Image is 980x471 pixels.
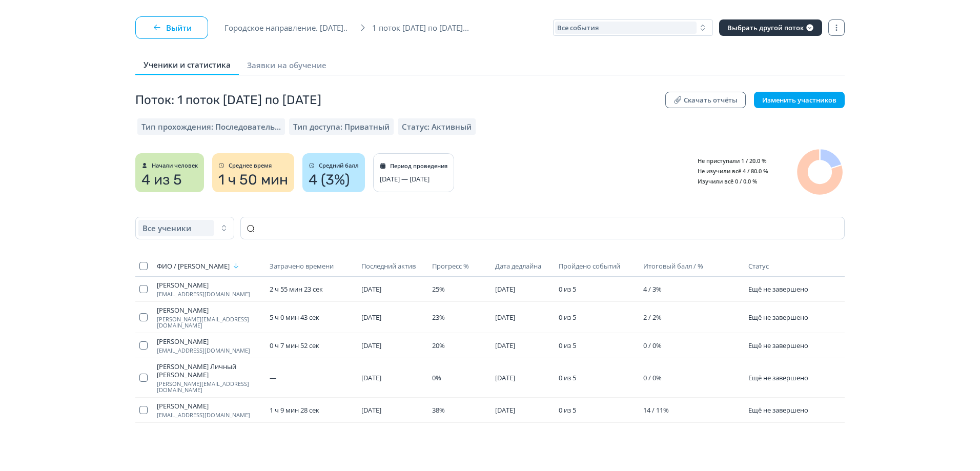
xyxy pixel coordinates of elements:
span: Средний балл [319,162,359,169]
a: [PERSON_NAME][EMAIL_ADDRESS][DOMAIN_NAME] [157,337,261,354]
a: [PERSON_NAME] Личный [PERSON_NAME][PERSON_NAME][EMAIL_ADDRESS][DOMAIN_NAME] [157,362,261,393]
button: Скачать отчёты [665,92,746,108]
span: 0% [432,373,441,382]
span: [DATE] [361,373,381,382]
span: 0 ч 7 мин 52 сек [270,341,319,350]
span: [EMAIL_ADDRESS][DOMAIN_NAME] [157,291,261,297]
button: Все события [553,19,713,36]
span: Ещё не завершено [748,284,808,294]
button: Выйти [135,16,208,39]
span: [PERSON_NAME][EMAIL_ADDRESS][DOMAIN_NAME] [157,381,261,393]
span: Все события [557,24,599,32]
span: 0 из 5 [559,313,576,322]
span: 14 / 11% [643,405,669,415]
span: Поток: 1 поток [DATE] по [DATE] [135,92,321,108]
button: Затрачено времени [270,260,336,272]
span: 0 / 0% [643,373,662,382]
button: Пройдено событий [559,260,622,272]
span: Тип прохождения: Последовательный режим [141,121,281,132]
span: Затрачено времени [270,262,334,270]
span: 1 ч 50 мин [218,172,288,188]
span: [EMAIL_ADDRESS][DOMAIN_NAME] [157,347,261,354]
span: Начали человек [152,162,198,169]
span: [DATE] [495,341,515,350]
span: 5 ч 0 мин 43 сек [270,313,319,322]
span: 0 из 5 [559,405,576,415]
span: 38% [432,405,445,415]
button: ФИО / [PERSON_NAME] [157,260,242,272]
span: [DATE] [495,373,515,382]
span: Ещё не завершено [748,373,808,382]
button: Последний актив [361,260,418,272]
span: [PERSON_NAME] Личный [PERSON_NAME] [157,362,261,379]
span: Городское направление. [DATE].. [224,23,354,33]
span: Заявки на обучение [247,60,326,70]
span: [EMAIL_ADDRESS][DOMAIN_NAME] [157,412,261,418]
span: Изучили всё 0 / 0.0 % [690,177,758,185]
a: [PERSON_NAME][PERSON_NAME][EMAIL_ADDRESS][DOMAIN_NAME] [157,306,261,329]
span: [DATE] [361,313,381,322]
span: [DATE] [361,341,381,350]
span: 4 (3%) [309,172,350,188]
span: Период проведения [390,163,447,169]
span: [DATE] — [DATE] [380,175,430,183]
span: Не приступали 1 / 20.0 % [690,157,767,165]
span: Среднее время [229,162,272,169]
span: 0 / 0% [643,341,662,350]
span: [PERSON_NAME] [157,337,261,345]
span: [PERSON_NAME] [157,306,261,314]
span: Ещё не завершено [748,313,808,322]
button: Итоговый балл / % [643,260,705,272]
button: Прогресс % [432,260,471,272]
span: Ещё не завершено [748,405,808,415]
span: Прогресс % [432,262,469,270]
span: 2 ч 55 мин 23 сек [270,284,323,294]
span: Статус [748,261,769,271]
span: Ещё не завершено [748,341,808,350]
span: [PERSON_NAME] [157,281,261,289]
span: 1 поток [DATE] по [DATE]... [372,23,475,33]
span: 0 из 5 [559,341,576,350]
span: 25% [432,284,445,294]
span: 23% [432,313,445,322]
span: Все ученики [142,223,191,233]
span: [DATE] [495,313,515,322]
span: Не изучили всё 4 / 80.0 % [690,167,768,175]
span: Последний актив [361,262,416,270]
span: Тип доступа: Приватный [293,121,390,132]
a: [PERSON_NAME][EMAIL_ADDRESS][DOMAIN_NAME] [157,402,261,418]
span: Статус: Активный [402,121,472,132]
span: 2 / 2% [643,313,662,322]
span: [PERSON_NAME] [157,402,261,410]
button: Все ученики [135,217,234,239]
button: Дата дедлайна [495,260,543,272]
span: 0 из 5 [559,284,576,294]
span: Пройдено событий [559,262,620,270]
span: [DATE] [361,284,381,294]
span: 4 / 3% [643,284,662,294]
span: Ученики и статистика [144,59,231,70]
span: Дата дедлайна [495,262,541,270]
span: 20% [432,341,445,350]
span: ФИО / [PERSON_NAME] [157,262,230,270]
button: Выбрать другой поток [719,19,822,36]
a: [PERSON_NAME][EMAIL_ADDRESS][DOMAIN_NAME] [157,281,261,297]
span: [DATE] [361,405,381,415]
span: 0 из 5 [559,373,576,382]
span: [DATE] [495,284,515,294]
span: — [270,373,276,382]
button: Изменить участников [754,92,845,108]
span: 1 ч 9 мин 28 сек [270,405,319,415]
span: [PERSON_NAME][EMAIL_ADDRESS][DOMAIN_NAME] [157,316,261,329]
span: 4 из 5 [141,172,182,188]
span: Итоговый балл / % [643,262,703,270]
span: [DATE] [495,405,515,415]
